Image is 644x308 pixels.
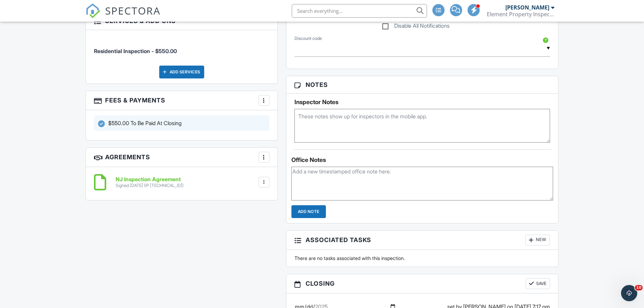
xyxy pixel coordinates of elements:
a: SPECTORA [86,9,161,23]
span: SPECTORA [105,3,161,18]
div: Add Services [159,66,204,78]
div: There are no tasks associated with this inspection. [290,255,554,262]
img: The Best Home Inspection Software - Spectora [86,3,100,18]
iframe: Intercom live chat [621,285,637,301]
div: Signed [DATE] (IP [TECHNICAL_ID]) [116,183,184,188]
h6: NJ Inspection Agreement [116,176,184,183]
span: Associated Tasks [306,235,371,244]
label: Discount code [294,35,322,42]
div: Office Notes [291,157,553,163]
li: Service: Residential Inspection [94,35,269,60]
h3: Fees & Payments [86,91,278,110]
span: Residential Inspection - $550.00 [94,48,177,54]
div: [PERSON_NAME] [505,4,549,11]
h3: Agreements [86,148,278,167]
label: Disable All Notifications [382,23,450,31]
h5: Inspector Notes [294,99,550,105]
input: Add Note [291,205,326,218]
span: 10 [635,285,643,290]
div: $550.00 To Be Paid At Closing [94,115,269,131]
a: NJ Inspection Agreement Signed [DATE] (IP [TECHNICAL_ID]) [116,176,184,188]
div: New [525,235,550,245]
input: Search everything... [292,4,427,18]
h3: Notes [286,76,558,94]
button: Save [526,278,550,289]
div: Element Property Inspections [487,11,554,18]
span: Closing [306,279,335,288]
